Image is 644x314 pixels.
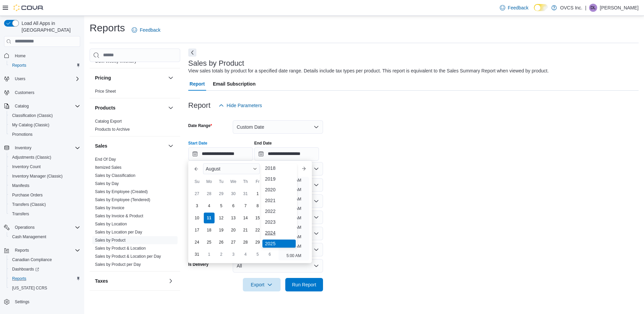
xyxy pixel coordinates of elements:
div: day-22 [252,225,263,235]
div: 2020 [262,186,296,194]
button: Settings [1,297,83,307]
a: Reports [9,275,29,283]
a: Dashboards [9,265,42,273]
button: Next [188,49,196,57]
div: day-3 [192,200,202,211]
button: Hide Parameters [216,99,265,112]
a: Manifests [9,182,32,190]
span: Promotions [12,132,33,137]
div: day-11 [204,213,215,223]
button: Run Report [285,278,323,291]
a: Catalog Export [95,119,122,124]
button: Sales [167,142,175,150]
button: Transfers (Classic) [7,200,83,209]
span: My Catalog (Classic) [9,121,80,129]
button: Products [167,104,175,112]
span: Classification (Classic) [9,112,80,120]
span: Users [12,75,80,83]
span: Feedback [140,27,160,33]
a: Customers [12,89,37,97]
a: [US_STATE] CCRS [9,284,50,292]
div: Products [90,117,180,136]
p: OVCS Inc. [560,4,582,12]
div: Button. Open the month selector. August is currently selected. [203,163,260,174]
span: Customers [12,88,80,97]
span: Operations [15,225,35,230]
div: day-28 [240,237,251,248]
span: Sales by Invoice [95,205,124,211]
div: day-28 [204,188,215,199]
a: Itemized Sales [95,165,122,170]
img: Cova [13,4,44,11]
span: Load All Apps in [GEOGRAPHIC_DATA] [19,20,80,33]
span: Manifests [9,182,80,190]
span: Sales by Product per Day [95,262,141,267]
span: Adjustments (Classic) [12,155,51,160]
button: Reports [7,274,83,283]
div: day-29 [252,237,263,248]
a: Promotions [9,130,35,138]
a: Sales by Employee (Tendered) [95,197,150,202]
button: Transfers [7,209,83,219]
button: Taxes [95,278,165,284]
button: Reports [7,61,83,70]
div: Tu [216,176,227,187]
input: Press the down key to open a popover containing a calendar. [254,147,319,161]
a: Canadian Compliance [9,256,55,264]
div: day-4 [240,249,251,260]
span: Sales by Location per Day [95,229,142,235]
button: [US_STATE] CCRS [7,283,83,293]
div: day-30 [228,188,239,199]
span: End Of Day [95,157,116,162]
span: Home [15,53,26,59]
button: Open list of options [314,166,319,171]
button: Reports [12,246,32,254]
button: Adjustments (Classic) [7,153,83,162]
h3: Pricing [95,74,111,81]
button: Promotions [7,130,83,139]
div: 2024 [262,229,296,237]
button: Pricing [95,74,165,81]
div: day-12 [216,213,227,223]
a: Cash Management [9,233,49,241]
a: Sales by Day [95,181,119,186]
a: Sales by Product per Day [95,262,141,267]
span: Email Subscription [213,77,256,91]
button: My Catalog (Classic) [7,120,83,130]
span: Inventory Manager (Classic) [9,172,80,180]
div: day-7 [240,200,251,211]
a: OCM Weekly Inventory [95,59,136,64]
div: Su [192,176,202,187]
span: Canadian Compliance [12,257,52,262]
div: day-27 [192,188,202,199]
span: Transfers (Classic) [12,202,46,207]
h3: Sales by Product [188,59,244,67]
button: Canadian Compliance [7,255,83,264]
button: Catalog [12,102,31,110]
div: day-25 [204,237,215,248]
button: All [233,259,323,273]
span: Reports [12,63,26,68]
button: Cash Management [7,232,83,242]
div: View sales totals by product for a specified date range. Details include tax types per product. T... [188,67,549,74]
a: Feedback [497,1,531,14]
span: My Catalog (Classic) [12,122,50,128]
div: day-4 [204,200,215,211]
a: Sales by Product & Location [95,246,146,251]
label: Start Date [188,140,207,146]
span: Sales by Employee (Tendered) [95,197,150,202]
input: Dark Mode [534,4,548,11]
span: Sales by Product [95,238,126,243]
button: Open list of options [314,182,319,188]
a: Sales by Invoice [95,206,124,210]
div: day-31 [192,249,202,260]
div: day-10 [192,213,202,223]
input: Press the down key to enter a popover containing a calendar. Press the escape key to close the po... [188,147,253,161]
button: Sales [95,143,165,149]
div: day-6 [228,200,239,211]
span: Sales by Classification [95,173,135,178]
div: Sales [90,155,180,271]
span: Settings [15,299,29,305]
